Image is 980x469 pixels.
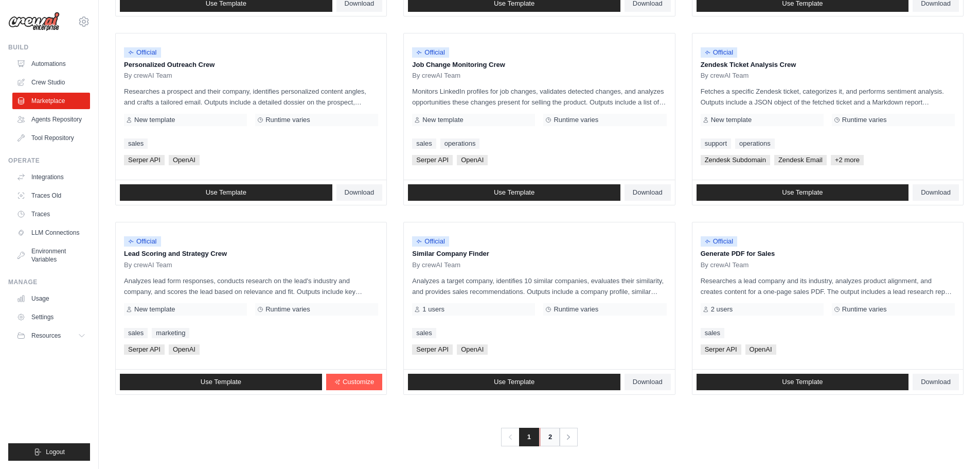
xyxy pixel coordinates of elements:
[711,116,752,124] span: New template
[457,344,488,355] span: OpenAI
[701,275,955,297] p: Researches a lead company and its industry, analyzes product alignment, and creates content for a...
[12,243,90,268] a: Environment Variables
[701,261,749,269] span: By crewAI Team
[120,184,332,201] a: Use Template
[519,428,539,446] span: 1
[701,72,749,80] span: By crewAI Team
[701,155,770,165] span: Zendesk Subdomain
[625,184,671,201] a: Download
[782,378,823,386] span: Use Template
[701,138,731,149] a: support
[625,374,671,390] a: Download
[701,249,955,259] p: Generate PDF for Sales
[152,328,189,338] a: marketing
[124,72,172,80] span: By crewAI Team
[206,188,246,197] span: Use Template
[842,305,887,314] span: Runtime varies
[412,236,449,247] span: Official
[124,47,161,58] span: Official
[412,72,460,80] span: By crewAI Team
[8,443,90,461] button: Logout
[134,116,175,124] span: New template
[440,138,480,149] a: operations
[501,428,578,446] nav: Pagination
[408,374,620,390] a: Use Template
[494,188,534,197] span: Use Template
[124,60,378,70] p: Personalized Outreach Crew
[12,187,90,204] a: Traces Old
[326,374,382,390] a: Customize
[457,155,488,165] span: OpenAI
[12,130,90,146] a: Tool Repository
[12,224,90,241] a: LLM Connections
[782,188,823,197] span: Use Template
[8,12,60,31] img: Logo
[554,305,598,314] span: Runtime varies
[697,374,909,390] a: Use Template
[412,47,449,58] span: Official
[745,344,776,355] span: OpenAI
[12,93,90,109] a: Marketplace
[265,305,310,314] span: Runtime varies
[12,327,90,344] button: Resources
[701,344,741,355] span: Serper API
[124,138,148,149] a: sales
[169,155,200,165] span: OpenAI
[701,47,738,58] span: Official
[913,184,959,201] a: Download
[711,305,733,314] span: 2 users
[697,184,909,201] a: Use Template
[921,188,951,197] span: Download
[913,374,959,390] a: Download
[633,378,663,386] span: Download
[412,60,666,70] p: Job Change Monitoring Crew
[412,344,453,355] span: Serper API
[412,86,666,108] p: Monitors LinkedIn profiles for job changes, validates detected changes, and analyzes opportunitie...
[701,236,738,247] span: Official
[554,116,598,124] span: Runtime varies
[412,261,460,269] span: By crewAI Team
[412,275,666,297] p: Analyzes a target company, identifies 10 similar companies, evaluates their similarity, and provi...
[921,378,951,386] span: Download
[540,428,560,446] a: 2
[345,188,375,197] span: Download
[124,155,165,165] span: Serper API
[134,305,175,314] span: New template
[422,116,463,124] span: New template
[124,86,378,108] p: Researches a prospect and their company, identifies personalized content angles, and crafts a tai...
[701,60,955,70] p: Zendesk Ticket Analysis Crew
[774,155,827,165] span: Zendesk Email
[12,290,90,307] a: Usage
[12,56,90,72] a: Automations
[408,184,620,201] a: Use Template
[494,378,534,386] span: Use Template
[412,328,436,338] a: sales
[169,344,200,355] span: OpenAI
[412,138,436,149] a: sales
[8,157,90,165] div: Operate
[12,309,90,325] a: Settings
[265,116,310,124] span: Runtime varies
[120,374,322,390] a: Use Template
[12,169,90,185] a: Integrations
[12,206,90,222] a: Traces
[336,184,383,201] a: Download
[343,378,374,386] span: Customize
[633,188,663,197] span: Download
[735,138,775,149] a: operations
[12,111,90,128] a: Agents Repository
[124,236,161,247] span: Official
[12,74,90,91] a: Crew Studio
[701,86,955,108] p: Fetches a specific Zendesk ticket, categorizes it, and performs sentiment analysis. Outputs inclu...
[8,43,90,51] div: Build
[842,116,887,124] span: Runtime varies
[124,261,172,269] span: By crewAI Team
[46,448,65,456] span: Logout
[422,305,444,314] span: 1 users
[831,155,864,165] span: +2 more
[412,155,453,165] span: Serper API
[31,332,61,340] span: Resources
[124,328,148,338] a: sales
[124,249,378,259] p: Lead Scoring and Strategy Crew
[412,249,666,259] p: Similar Company Finder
